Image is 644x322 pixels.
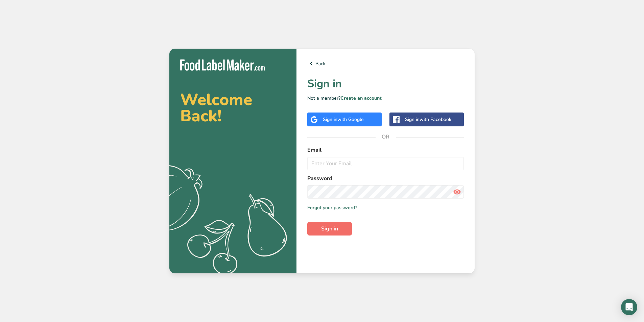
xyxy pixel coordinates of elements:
[376,127,396,147] span: OR
[307,174,464,182] label: Password
[337,116,364,123] span: with Google
[180,59,265,71] img: Food Label Maker
[420,116,451,123] span: with Facebook
[307,157,464,170] input: Enter Your Email
[323,116,364,123] div: Sign in
[621,299,637,315] div: Open Intercom Messenger
[321,225,338,233] span: Sign in
[307,204,357,211] a: Forgot your password?
[307,95,464,102] p: Not a member?
[307,146,464,154] label: Email
[405,116,451,123] div: Sign in
[307,76,464,92] h1: Sign in
[340,95,382,101] a: Create an account
[180,92,286,124] h2: Welcome Back!
[307,222,352,236] button: Sign in
[307,59,464,68] a: Back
